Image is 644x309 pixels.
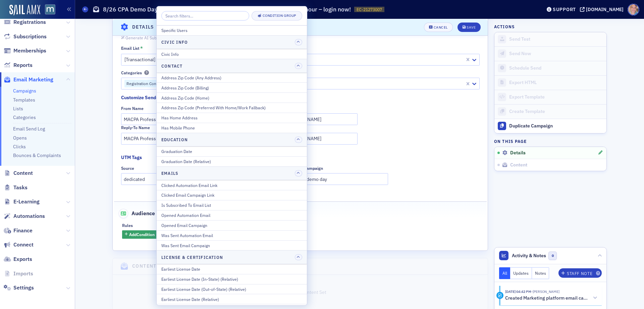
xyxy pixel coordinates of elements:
div: Was Sent Automation Email [161,232,302,238]
button: Clicked Automation Email Link [157,180,307,190]
div: Schedule Send [509,65,603,71]
button: Address Zip Code (Any Address) [157,73,307,83]
button: Civic Info [157,49,307,59]
button: Notes [532,267,549,279]
button: Specific Users [157,26,307,35]
span: Add Condition [129,231,155,237]
a: Content [4,169,33,177]
div: Earliest License Date (Relative) [161,296,302,302]
a: Categories [13,114,36,120]
a: Imports [4,270,33,277]
div: Condition Group [263,14,296,17]
h5: Created Marketing platform email campaign: 8/26 CPA Demo Day for Client Portals & Document Manage... [505,295,591,301]
a: View Homepage [40,4,55,16]
div: [DOMAIN_NAME] [586,6,624,12]
a: Email Marketing [4,76,53,83]
div: Clicked Email Campaign Link [161,192,302,198]
span: Finance [13,227,33,234]
span: Reports [13,62,33,69]
h4: Emails [161,170,178,176]
div: Cancel [434,25,448,29]
h4: Content [132,263,157,270]
h4: Contact [161,63,183,69]
button: Earliest License Date (In-State) (Relative) [157,274,307,284]
a: Tasks [4,184,28,191]
span: Subscriptions [13,33,47,40]
img: SailAMX [45,4,55,15]
button: Earliest License Date (Out-of-State) (Relative) [157,284,307,294]
span: Details [510,150,526,156]
div: Civic Info [161,51,302,57]
div: Specific Users [161,27,302,33]
span: Memberships [13,47,46,54]
div: Graduation Date (Relative) [161,158,302,164]
button: Is Subscribed To Email List [157,200,307,210]
div: Earliest License Date [161,266,302,272]
button: Opened Automation Email [157,210,307,220]
button: Opened Email Campaign [157,220,307,230]
div: UTM Tags [121,154,142,161]
h4: License & Certification [161,254,223,260]
button: Generate AI Subject Lines [121,34,174,40]
div: Graduation Date [161,148,302,154]
button: Updates [510,267,532,279]
h4: Details [132,24,154,31]
a: Exports [4,256,32,263]
button: Condition Group [252,11,302,21]
button: All [499,267,511,279]
a: Settings [4,284,34,292]
a: Email Send Log [13,126,45,132]
span: Registrations [13,18,46,26]
div: Send Now [509,51,603,57]
div: Categories [121,70,142,75]
button: [DOMAIN_NAME] [580,7,626,12]
button: Has Mobile Phone [157,123,307,133]
div: Source [121,166,134,171]
button: Graduation Date (Relative) [157,156,307,166]
button: Was Sent Email Campaign [157,240,307,250]
div: Campaign [304,166,323,171]
button: Cancel [424,22,453,32]
span: Email Marketing [13,76,53,83]
div: From Name [121,106,144,111]
span: E-Learning [13,198,40,205]
div: Address Zip Code (Preferred With Home/Work Fallback) [161,105,302,111]
div: Export HTML [509,80,603,86]
a: Campaigns [13,88,36,94]
button: Created Marketing platform email campaign: 8/26 CPA Demo Day for Client Portals & Document Manage... [505,295,597,302]
abbr: This field is required [140,45,143,51]
div: Registration Confirmation [124,80,173,88]
div: Has Mobile Phone [161,125,302,131]
div: Address Zip Code (Billing) [161,85,302,91]
span: Profile [628,4,639,15]
button: Earliest License Date [157,264,307,274]
div: Reply-To Name [121,125,150,130]
button: Address Zip Code (Home) [157,92,307,103]
time: 8/15/2025 04:42 PM [505,289,531,294]
h4: Actions [494,24,515,30]
div: Duplicate Campaign [509,123,603,129]
a: Templates [13,97,35,103]
a: Memberships [4,47,46,54]
div: Send Test [509,36,603,42]
a: Bounces & Complaints [13,152,61,158]
div: Support [553,6,576,12]
div: Generate AI Subject Lines [125,36,174,40]
button: Was Sent Automation Email [157,230,307,240]
span: Content [13,169,33,177]
span: Settings [13,284,34,292]
div: Earliest License Date (In-State) (Relative) [161,276,302,282]
button: Staff Note [558,268,602,278]
a: Lists [13,106,23,112]
span: Content [510,162,527,168]
div: Earliest License Date (Out-of-State) (Relative) [161,286,302,292]
button: Clicked Email Campaign Link [157,190,307,200]
span: 0 [548,252,557,260]
a: Finance [4,227,33,234]
div: Is Subscribed To Email List [161,202,302,208]
div: Staff Note [567,272,592,275]
a: Connect [4,241,34,248]
span: Audience [119,209,155,218]
a: Automations [4,213,45,220]
h4: Civic Info [161,39,188,45]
